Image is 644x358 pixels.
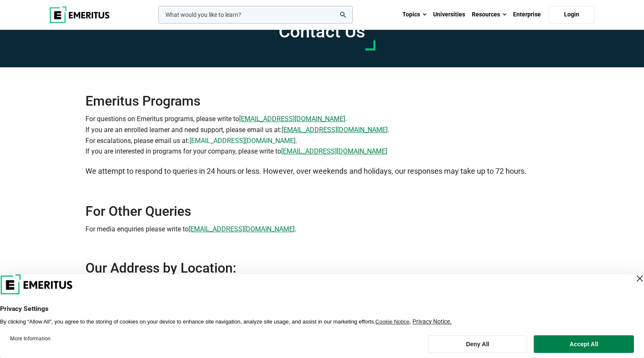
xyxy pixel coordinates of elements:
a: [EMAIL_ADDRESS][DOMAIN_NAME] [282,125,388,135]
h2: For Other Queries [85,203,559,220]
a: [EMAIL_ADDRESS][DOMAIN_NAME] [239,114,345,125]
p: For questions on Emeritus programs, please write to . If you are an enrolled learner and need sup... [85,114,559,156]
input: woocommerce-product-search-field-0 [158,6,353,24]
a: Login [548,6,595,24]
h2: Emeritus Programs [85,67,559,109]
h1: Contact Us [279,21,365,42]
h2: Our Address by Location: [85,260,559,276]
a: [EMAIL_ADDRESS][DOMAIN_NAME] [189,135,295,146]
p: For media enquiries please write to . [85,224,559,235]
p: We attempt to respond to queries in 24 hours or less. However, over weekends and holidays, our re... [85,165,559,178]
a: [EMAIL_ADDRESS][DOMAIN_NAME] [189,224,295,235]
a: [EMAIL_ADDRESS][DOMAIN_NAME] [281,146,387,157]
